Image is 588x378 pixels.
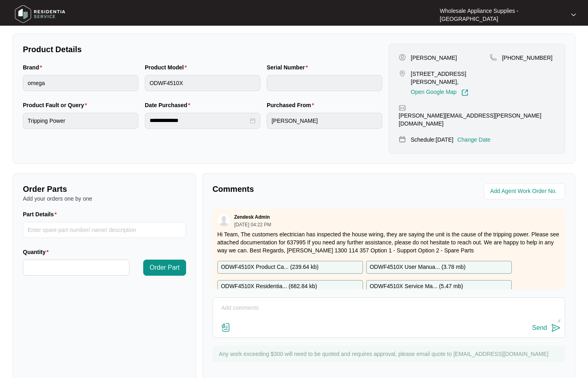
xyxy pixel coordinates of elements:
img: map-pin [399,104,406,112]
input: Date Purchased [150,116,248,125]
div: Send [532,324,547,331]
button: Send [532,323,561,333]
label: Product Fault or Query [23,101,90,109]
p: Product Details [23,44,382,55]
p: ODWF4510X Residentia... ( 682.84 kb ) [221,282,317,291]
p: [DATE] 04:22 PM [234,222,271,227]
img: dropdown arrow [571,13,576,17]
input: Brand [23,75,138,91]
p: [PERSON_NAME][EMAIL_ADDRESS][PERSON_NAME][DOMAIN_NAME] [399,112,555,128]
input: Product Model [145,75,260,91]
a: Open Google Map [411,89,468,96]
label: Serial Number [267,63,311,71]
p: ODWF4510X Product Ca... ( 239.64 kb ) [221,263,319,272]
p: Add your orders one by one [23,195,186,203]
img: residentia service logo [12,2,68,26]
span: Order Part [150,263,180,272]
input: Product Fault or Query [23,113,138,129]
label: Part Details [23,210,60,218]
img: map-pin [399,70,406,77]
p: [STREET_ADDRESS][PERSON_NAME], [411,70,490,86]
img: map-pin [399,136,406,143]
input: Part Details [23,222,186,238]
p: Schedule: [DATE] [411,136,453,144]
p: [PERSON_NAME] [411,54,457,62]
label: Date Purchased [145,101,193,109]
input: Serial Number [267,75,382,91]
p: Change Date [457,136,491,144]
img: user.svg [218,214,230,226]
p: Hi Team, The customers electrician has inspected the house wiring, they are saying the unit is th... [217,230,560,254]
p: Comments [213,183,383,195]
img: map-pin [490,54,497,61]
img: Link-External [461,89,468,96]
img: send-icon.svg [551,323,561,333]
p: ODWF4510X User Manua... ( 3.78 mb ) [370,263,466,272]
label: Product Model [145,63,190,71]
p: Zendesk Admin [234,214,270,220]
input: Quantity [23,260,129,275]
p: ODWF4510X Service Ma... ( 5.47 mb ) [370,282,463,291]
button: Order Part [143,260,186,276]
p: [PHONE_NUMBER] [502,54,552,62]
label: Purchased From [267,101,317,109]
img: user-pin [399,54,406,61]
input: Purchased From [267,113,382,129]
p: Wholesale Appliance Supplies - [GEOGRAPHIC_DATA] [440,7,564,23]
label: Brand [23,63,45,71]
label: Quantity [23,248,52,256]
p: Order Parts [23,183,186,195]
img: file-attachment-doc.svg [221,323,231,332]
input: Add Agent Work Order No. [490,187,560,196]
p: Any work exceeding $300 will need to be quoted and requires approval, please email quote to [EMAI... [219,350,561,358]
